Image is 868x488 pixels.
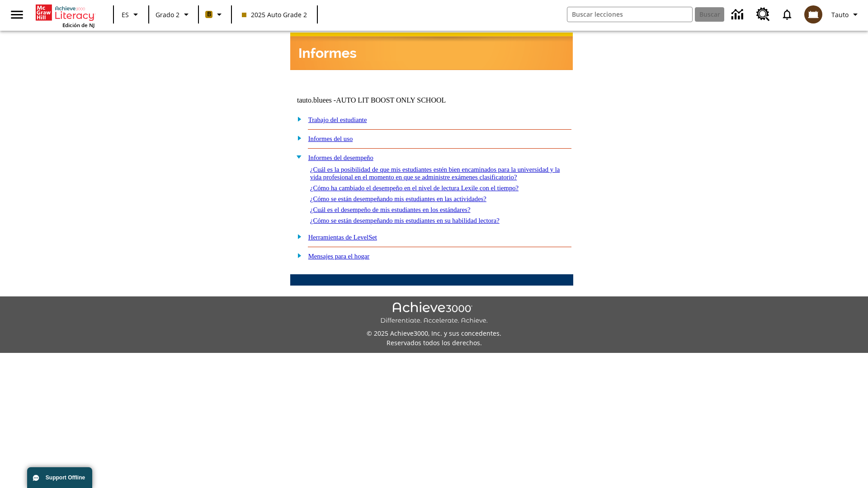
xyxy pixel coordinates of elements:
a: ¿Cuál es el desempeño de mis estudiantes en los estándares? [310,206,471,213]
a: Mensajes para el hogar [308,253,370,260]
button: Boost El color de la clase es anaranjado claro. Cambiar el color de la clase. [202,6,228,23]
button: Grado: Grado 2, Elige un grado [152,6,195,23]
a: Notificaciones [775,3,799,26]
img: plus.gif [292,232,302,240]
input: Buscar campo [567,7,692,22]
nobr: AUTO LIT BOOST ONLY SCHOOL [336,96,446,104]
span: Tauto [831,10,849,19]
a: Informes del uso [308,135,353,142]
img: avatar image [804,5,822,23]
a: Informes del desempeño [308,154,373,161]
a: Trabajo del estudiante [308,116,367,123]
a: ¿Cómo se están desempeñando mis estudiantes en su habilidad lectora? [310,217,500,224]
a: ¿Cómo ha cambiado el desempeño en el nivel de lectura Lexile con el tiempo? [310,184,519,192]
img: Achieve3000 Differentiate Accelerate Achieve [380,302,488,325]
img: plus.gif [292,115,302,123]
span: 2025 Auto Grade 2 [242,10,307,19]
img: plus.gif [292,134,302,142]
span: Support Offline [46,474,85,481]
td: tauto.bluees - [297,96,463,104]
span: Grado 2 [156,10,179,19]
a: Centro de información [726,2,751,27]
button: Perfil/Configuración [828,6,864,23]
div: Portada [36,3,94,28]
a: ¿Cuál es la posibilidad de que mis estudiantes estén bien encaminados para la universidad y la vi... [310,166,560,181]
span: ES [122,10,129,19]
a: Herramientas de LevelSet [308,234,377,241]
img: header [290,33,573,70]
button: Escoja un nuevo avatar [799,3,828,26]
span: Edición de NJ [62,22,94,28]
button: Lenguaje: ES, Selecciona un idioma [117,6,146,23]
button: Abrir el menú lateral [4,1,30,28]
span: B [207,9,211,20]
a: Centro de recursos, Se abrirá en una pestaña nueva. [751,2,775,27]
img: plus.gif [292,251,302,259]
a: ¿Cómo se están desempeñando mis estudiantes en las actividades? [310,195,486,202]
img: minus.gif [292,153,302,161]
button: Support Offline [27,467,92,488]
